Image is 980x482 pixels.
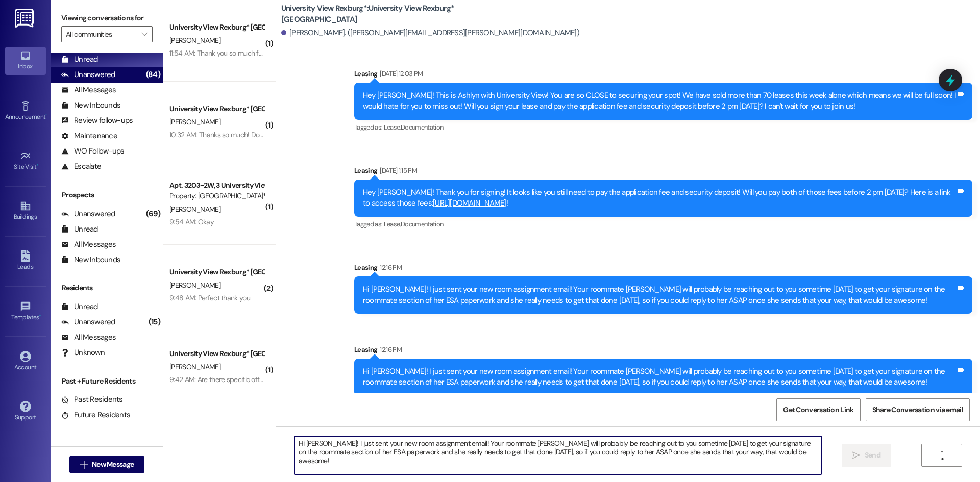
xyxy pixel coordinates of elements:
div: 10:32 AM: Thanks so much! Do you happen to know if any of our roommates have moved in yet? [169,130,454,139]
div: [DATE] 12:03 PM [377,68,423,79]
div: Unknown [61,347,105,358]
a: Inbox [5,47,46,74]
label: Viewing conversations for [61,10,153,26]
div: Tagged as: [354,120,972,135]
a: [URL][DOMAIN_NAME] [433,198,506,208]
a: Leads [5,247,46,275]
div: Escalate [61,161,101,172]
input: All communities [66,26,136,42]
div: Unread [61,301,98,312]
i:  [852,451,860,460]
a: Buildings [5,197,46,225]
button: Send [842,444,891,467]
div: Past + Future Residents [51,376,163,387]
span: [PERSON_NAME] [169,36,220,45]
span: • [39,312,41,319]
div: New Inbounds [61,100,120,111]
div: 12:16 PM [377,262,402,273]
div: Leasing [354,165,972,180]
div: [PERSON_NAME]. ([PERSON_NAME][EMAIL_ADDRESS][PERSON_NAME][DOMAIN_NAME]) [281,28,579,38]
div: (84) [143,67,163,83]
img: ResiDesk Logo [15,9,36,28]
span: [PERSON_NAME] [169,281,220,290]
i:  [938,451,946,460]
div: Unanswered [61,209,115,219]
div: Future Residents [61,410,130,420]
span: Documentation [401,220,444,229]
div: [DATE] 1:15 PM [377,165,417,176]
span: Share Conversation via email [872,404,963,415]
div: Hi [PERSON_NAME]! I just sent your new room assignment email! Your roommate [PERSON_NAME] will pr... [363,366,956,388]
a: Site Visit • [5,147,46,175]
span: Get Conversation Link [783,404,853,415]
a: Account [5,348,46,375]
div: WO Follow-ups [61,146,124,157]
div: University View Rexburg* [GEOGRAPHIC_DATA] [169,22,264,33]
div: All Messages [61,85,116,95]
button: New Message [69,456,145,473]
div: Apt. 3203~2W, 3 University View Rexburg [169,180,264,191]
div: 9:48 AM: Perfect thank you [169,293,250,302]
div: University View Rexburg* [GEOGRAPHIC_DATA] [169,104,264,114]
span: Documentation [401,123,444,132]
div: Leasing [354,68,972,83]
div: (15) [146,314,163,330]
span: Lease , [384,220,401,229]
button: Get Conversation Link [776,398,860,421]
div: Leasing [354,262,972,276]
i:  [141,30,147,38]
div: 12:16 PM [377,344,402,355]
div: Review follow-ups [61,115,133,126]
div: Leasing [354,344,972,359]
div: Hey [PERSON_NAME]! This is Ashlyn with University View! You are so CLOSE to securing your spot! W... [363,90,956,112]
span: New Message [92,459,134,470]
div: Unanswered [61,317,115,327]
div: Unread [61,54,98,65]
span: Lease , [384,123,401,132]
div: New Inbounds [61,255,120,265]
a: Templates • [5,298,46,325]
div: All Messages [61,239,116,250]
span: • [37,162,38,169]
div: Maintenance [61,131,117,141]
b: University View Rexburg*: University View Rexburg* [GEOGRAPHIC_DATA] [281,3,485,25]
a: Support [5,398,46,425]
i:  [80,461,88,469]
span: [PERSON_NAME] [169,117,220,126]
div: 11:54 AM: Thank you so much for you help! [169,48,293,58]
div: Hey [PERSON_NAME]! Thank you for signing! It looks like you still need to pay the application fee... [363,187,956,209]
div: Prospects [51,190,163,200]
div: All Messages [61,332,116,343]
div: Tagged as: [354,217,972,232]
div: Property: [GEOGRAPHIC_DATA]* [169,191,264,201]
button: Share Conversation via email [866,398,970,421]
span: Send [865,450,880,461]
div: Unanswered [61,69,115,80]
div: Unread [61,224,98,235]
span: • [45,112,47,119]
span: [PERSON_NAME] [169,205,220,214]
div: 9:54 AM: Okay [169,217,214,226]
div: Past Residents [61,394,123,405]
div: 9:42 AM: Are there specific office hours? [169,375,289,384]
div: (69) [143,206,163,222]
div: Residents [51,283,163,293]
div: University View Rexburg* [GEOGRAPHIC_DATA] [169,267,264,277]
div: Hi [PERSON_NAME]! I just sent your new room assignment email! Your roommate [PERSON_NAME] will pr... [363,284,956,306]
span: [PERSON_NAME] [169,362,220,371]
div: University View Rexburg* [GEOGRAPHIC_DATA] [169,348,264,359]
